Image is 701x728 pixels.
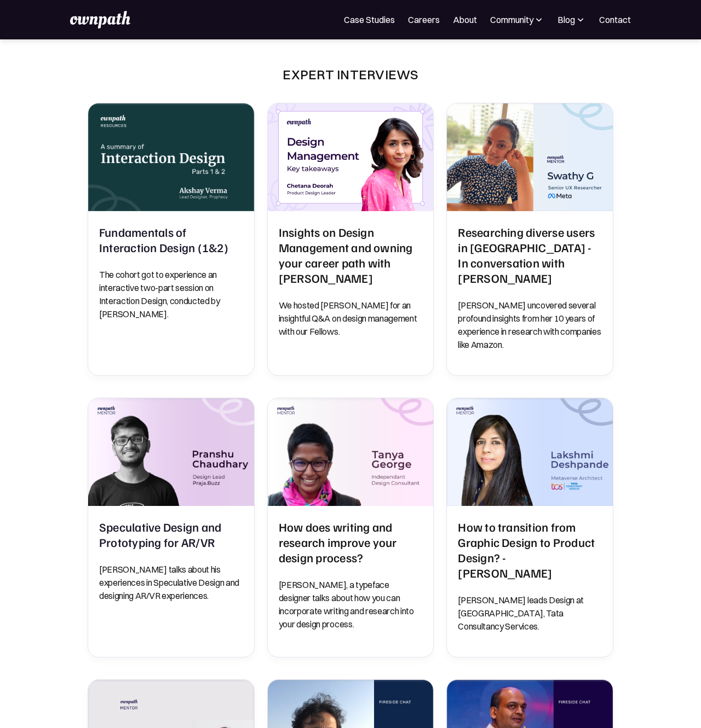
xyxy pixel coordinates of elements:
a: Speculative Design and Prototyping for AR/VRSpeculative Design and Prototyping for AR/VR[PERSON_N... [88,398,255,657]
img: Speculative Design and Prototyping for AR/VR [88,398,254,506]
a: About [453,13,477,26]
h2: How does writing and research improve your design process? [279,519,423,565]
a: How does writing and research improve your design process?How does writing and research improve y... [267,398,434,657]
a: Fundamentals of Interaction Design (1&2)Fundamentals of Interaction Design (1&2)The cohort got to... [88,103,255,376]
p: The cohort got to experience an interactive two-part session on Interaction Design, conducted by ... [99,268,243,321]
div: Community [490,13,533,26]
div: Expert Interviews [283,66,418,83]
h2: Researching diverse users in [GEOGRAPHIC_DATA] - In conversation with [PERSON_NAME] [458,224,602,286]
h2: Speculative Design and Prototyping for AR/VR [99,519,243,550]
div: Blog [558,13,575,26]
img: Researching diverse users in India - In conversation with Swathy G [447,103,613,211]
div: Blog [558,13,586,26]
p: We hosted [PERSON_NAME] for an insightful Q&A on design management with our Fellows. [279,299,423,338]
a: Researching diverse users in India - In conversation with Swathy GResearching diverse users in [G... [446,103,613,376]
h2: Insights on Design Management and owning your career path with [PERSON_NAME] [279,224,423,286]
p: [PERSON_NAME] leads Design at [GEOGRAPHIC_DATA], Tata Consultancy Services. [458,593,602,633]
a: How to transition from Graphic Design to Product Design? - Lakshmi DeshpandeHow to transition fro... [446,398,613,657]
a: Contact [599,13,631,26]
h2: Fundamentals of Interaction Design (1&2) [99,224,243,255]
a: Insights on Design Management and owning your career path with Chetana DeorahInsights on Design M... [267,103,434,376]
p: [PERSON_NAME] uncovered several profound insights from her 10 years of experience in research wit... [458,299,602,351]
h2: How to transition from Graphic Design to Product Design? - [PERSON_NAME] [458,519,602,580]
p: [PERSON_NAME] talks about his experiences in Speculative Design and designing AR/VR experiences. [99,563,243,602]
a: Careers [408,13,440,26]
a: Case Studies [344,13,395,26]
img: Insights on Design Management and owning your career path with Chetana Deorah [268,103,434,211]
img: How to transition from Graphic Design to Product Design? - Lakshmi Deshpande [447,398,613,506]
img: Fundamentals of Interaction Design (1&2) [88,103,254,211]
img: How does writing and research improve your design process? [268,398,434,506]
div: Community [490,13,544,26]
p: [PERSON_NAME], a typeface designer talks about how you can incorporate writing and research into ... [279,578,423,631]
